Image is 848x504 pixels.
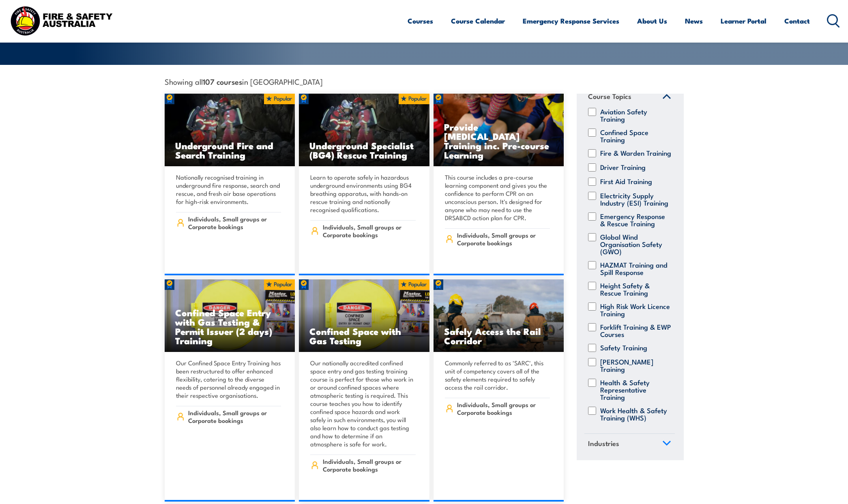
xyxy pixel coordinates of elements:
[434,94,564,167] a: Provide [MEDICAL_DATA] Training inc. Pre-course Learning
[523,10,619,32] a: Emergency Response Services
[444,326,554,345] h3: Safely Access the Rail Corridor
[685,10,703,32] a: News
[444,122,554,159] h3: Provide [MEDICAL_DATA] Training inc. Pre-course Learning
[176,359,281,399] p: Our Confined Space Entry Training has been restructured to offer enhanced flexibility, catering t...
[310,173,416,214] p: Learn to operate safely in hazardous underground environments using BG4 breathing apparatus, with...
[451,10,505,32] a: Course Calendar
[445,359,550,391] p: Commonly referred to as 'SARC', this unit of competency covers all of the safety elements require...
[600,407,671,421] label: Work Health & Safety Training (WHS)
[323,457,416,473] span: Individuals, Small groups or Corporate bookings
[600,129,671,143] label: Confined Space Training
[165,94,295,167] img: Underground mine rescue
[600,323,671,338] label: Forklift Training & EWP Courses
[457,231,550,247] span: Individuals, Small groups or Corporate bookings
[600,163,646,172] label: Driver Training
[165,279,295,352] a: Confined Space Entry with Gas Testing & Permit Issuer (2 days) Training
[600,149,671,157] label: Fire & Warden Training
[584,87,675,108] a: Course Topics
[165,279,295,352] img: Confined Space Entry
[165,94,295,167] a: Underground Fire and Search Training
[175,308,285,345] h3: Confined Space Entry with Gas Testing & Permit Issuer (2 days) Training
[600,108,671,122] label: Aviation Safety Training
[445,173,550,222] p: This course includes a pre-course learning component and gives you the confidence to perform CPR ...
[600,261,671,276] label: HAZMAT Training and Spill Response
[600,302,671,317] label: High Risk Work Licence Training
[310,359,416,448] p: Our nationally accredited confined space entry and gas testing training course is perfect for tho...
[309,141,419,159] h3: Underground Specialist (BG4) Rescue Training
[309,326,419,345] h3: Confined Space with Gas Testing
[637,10,667,32] a: About Us
[323,223,416,238] span: Individuals, Small groups or Corporate bookings
[600,212,671,227] label: Emergency Response & Rescue Training
[600,233,671,255] label: Global Wind Organisation Safety (GWO)
[299,279,429,352] img: Confined Space Entry
[188,215,281,230] span: Individuals, Small groups or Corporate bookings
[165,77,323,86] span: Showing all in [GEOGRAPHIC_DATA]
[721,10,766,32] a: Learner Portal
[408,10,433,32] a: Courses
[457,401,550,416] span: Individuals, Small groups or Corporate bookings
[588,438,619,449] span: Industries
[584,434,675,455] a: Industries
[600,178,652,186] label: First Aid Training
[299,279,429,352] a: Confined Space with Gas Testing
[299,94,429,167] a: Underground Specialist (BG4) Rescue Training
[434,279,564,352] img: Fire Team Operations
[588,91,631,102] span: Course Topics
[188,409,281,424] span: Individuals, Small groups or Corporate bookings
[784,10,810,32] a: Contact
[203,76,242,87] strong: 107 courses
[434,279,564,352] a: Safely Access the Rail Corridor
[600,192,671,206] label: Electricity Supply Industry (ESI) Training
[600,282,671,296] label: Height Safety & Rescue Training
[299,94,429,167] img: Underground mine rescue
[600,358,671,373] label: [PERSON_NAME] Training
[434,94,564,167] img: Low Voltage Rescue and Provide CPR
[600,379,671,401] label: Health & Safety Representative Training
[176,173,281,206] p: Nationally recognised training in underground fire response, search and rescue, and fresh air bas...
[175,141,285,159] h3: Underground Fire and Search Training
[600,344,647,352] label: Safety Training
